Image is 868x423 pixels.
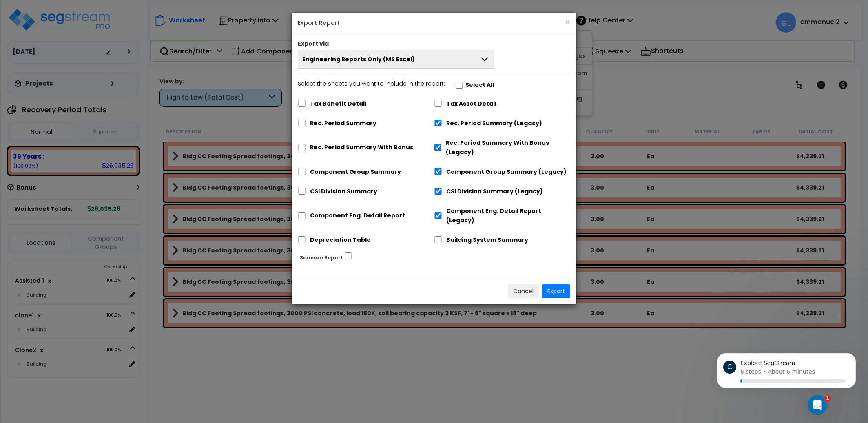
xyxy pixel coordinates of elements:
label: Component Eng. Detail Report [310,211,405,220]
button: Engineering Reports Only (MS Excel) [298,50,494,69]
label: Tax Benefit Detail [310,99,366,109]
iframe: Intercom live chat [808,395,827,415]
label: Squeeze Report [300,253,343,262]
label: CSI Division Summary [310,187,377,196]
label: Export via [298,40,329,48]
label: Depreciation Table [310,235,371,245]
input: Select the sheets you want to include in the report:Select All [455,82,463,89]
span: 1 [824,395,831,402]
label: Rec. Period Summary [310,119,376,128]
label: Tax Asset Detail [446,99,496,109]
label: Rec. Period Summary (Legacy) [446,119,542,128]
button: Cancel [508,284,539,298]
span: Engineering Reports Only (MS Excel) [302,55,415,63]
label: Select All [465,80,494,90]
p: Select the sheets you want to include in the report: [298,79,445,89]
h5: Export Report [298,19,570,27]
label: Component Group Summary (Legacy) [446,167,567,177]
label: Building System Summary [446,235,528,245]
button: × [565,18,570,27]
label: Rec. Period Summary With Bonus [310,143,413,152]
label: CSI Division Summary (Legacy) [446,187,543,196]
label: Component Eng. Detail Report (Legacy) [446,206,570,225]
label: Component Group Summary [310,167,401,177]
iframe: Intercom notifications message [705,344,868,401]
button: Export [542,284,570,298]
label: Rec. Period Summary With Bonus (Legacy) [446,138,570,157]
